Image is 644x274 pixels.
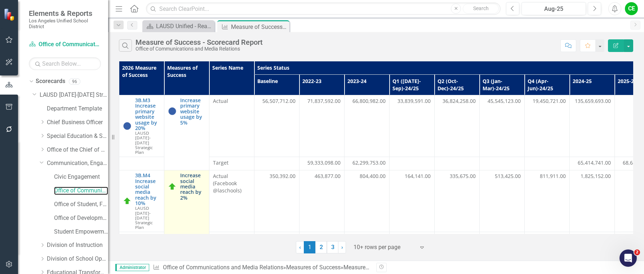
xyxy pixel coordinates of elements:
span: 1,825,152.00 [581,173,611,180]
span: LAUSD [DATE]-[DATE] Strategic Plan [135,130,153,155]
td: Double-Click to Edit [525,170,570,232]
a: Special Education & Specialized Programs [47,132,108,140]
span: 59,333,098.00 [307,159,341,166]
span: 463,877.00 [315,173,341,180]
input: Search Below... [29,57,101,70]
small: Los Angeles Unified School District [29,18,101,30]
a: Civic Engagement [54,173,108,181]
a: Office of Communications and Media Relations [54,187,108,195]
span: 71,837,592.00 [307,97,341,105]
span: 56,507,712.00 [262,97,296,105]
span: 335,675.00 [450,173,476,180]
a: LAUSD Unified - Ready for the World [144,22,213,31]
td: Double-Click to Edit [299,232,345,258]
a: LAUSD [DATE]-[DATE] Strategic Plan [40,91,108,99]
span: 350,392.00 [270,173,296,180]
a: Division of School Operations [47,255,108,263]
a: Office of the Chief of Staff [47,146,108,154]
a: Student Empowerment Unit [54,228,108,236]
td: Double-Click to Edit Right Click for Context Menu [119,95,164,157]
span: 135,659,693.00 [575,97,611,105]
span: 19,450,721.00 [533,97,566,105]
div: » » [153,264,371,272]
button: Aug-25 [521,2,586,15]
a: Measures of Success [286,264,341,271]
a: Department Template [47,105,108,113]
div: Measure of Success - Scorecard Report [231,22,288,31]
img: At or Above Plan [123,122,132,130]
td: Double-Click to Edit [525,157,570,170]
div: Office of Communications and Media Relations [136,46,263,52]
td: Double-Click to Edit Right Click for Context Menu [164,95,209,170]
td: Double-Click to Edit [435,170,480,232]
span: 36,824,258.00 [443,97,476,105]
a: Scorecards [36,77,65,86]
a: 2 [315,241,327,253]
td: Double-Click to Edit [480,95,525,157]
img: On Track [123,197,132,205]
div: LAUSD Unified - Ready for the World [156,22,213,31]
div: Measure of Success - Scorecard Report [136,38,263,46]
button: CE [625,2,638,15]
div: Aug-25 [524,5,583,13]
span: Actual [213,97,250,105]
input: Search ClearPoint... [146,3,501,15]
td: Double-Click to Edit [570,232,615,258]
span: 1 [304,241,315,253]
div: Measure of Success - Scorecard Report [343,264,443,271]
td: Double-Click to Edit [480,232,525,258]
td: Double-Click to Edit [390,170,435,232]
td: Double-Click to Edit [299,95,345,157]
td: Double-Click to Edit [525,232,570,258]
span: › [341,244,343,251]
span: Elements & Reports [29,9,101,18]
span: Administrator [115,264,149,271]
td: Double-Click to Edit [345,157,390,170]
td: Double-Click to Edit [299,157,345,170]
span: 65,414,741.00 [578,159,611,166]
td: Double-Click to Edit [254,170,299,232]
span: Actual (Facebook @laschools) [213,173,250,194]
span: 66,800,982.00 [352,97,386,105]
td: Double-Click to Edit [435,232,480,258]
a: Office of Student, Family and Community Engagement (SFACE) [54,200,108,209]
a: Communication, Engagement & Collaboration [47,159,108,168]
a: 3 [327,241,338,253]
span: 164,141.00 [405,173,431,180]
span: Target [213,159,250,166]
a: Office of Communications and Media Relations [29,40,101,49]
span: 62,299,753.00 [352,159,386,166]
td: Double-Click to Edit [345,170,390,232]
img: ClearPoint Strategy [3,8,17,21]
td: Double-Click to Edit [345,95,390,157]
a: 3B.M4 Increase social media reach by 10% [135,173,160,206]
td: Double-Click to Edit [390,95,435,157]
a: Increase primary website usage by 5% [180,97,205,125]
td: Double-Click to Edit [480,157,525,170]
button: Search [463,4,499,14]
td: Double-Click to Edit [254,157,299,170]
span: 33,839,591.00 [397,97,431,105]
td: Double-Click to Edit [209,170,254,232]
td: Double-Click to Edit [254,232,299,258]
a: 3B.M3 Increase primary website usage by 20% [135,97,160,131]
a: Office of Development and Civic Engagement [54,214,108,222]
td: Double-Click to Edit [435,157,480,170]
span: 45,545,123.00 [488,97,521,105]
td: Double-Click to Edit [209,95,254,157]
td: Double-Click to Edit [345,232,390,258]
td: Double-Click to Edit [299,170,345,232]
img: At or Above Plan [168,107,177,116]
span: LAUSD [DATE]-[DATE] Strategic Plan [135,205,153,230]
td: Double-Click to Edit [209,157,254,170]
iframe: Intercom live chat [619,249,637,267]
td: Double-Click to Edit [570,170,615,232]
a: Office of Communications and Media Relations [163,264,283,271]
td: Double-Click to Edit [209,232,254,258]
td: Double-Click to Edit [570,95,615,157]
span: ‹ [299,244,301,251]
td: Double-Click to Edit [525,95,570,157]
img: On Track [168,182,177,191]
span: 804,400.00 [360,173,386,180]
